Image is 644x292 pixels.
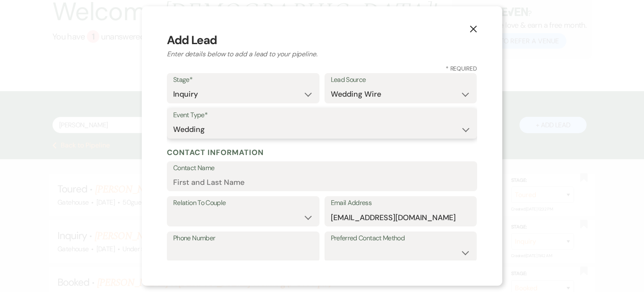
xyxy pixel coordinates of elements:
[331,232,471,245] label: Preferred Contact Method
[331,197,471,209] label: Email Address
[173,232,313,245] label: Phone Number
[331,74,471,86] label: Lead Source
[173,197,313,209] label: Relation To Couple
[173,174,471,190] input: First and Last Name
[167,146,477,159] h5: Contact Information
[173,74,313,86] label: Stage*
[167,49,477,59] h2: Enter details below to add a lead to your pipeline.
[173,109,471,121] label: Event Type*
[167,32,477,49] h3: Add Lead
[173,162,471,174] label: Contact Name
[167,64,477,73] h3: * Required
